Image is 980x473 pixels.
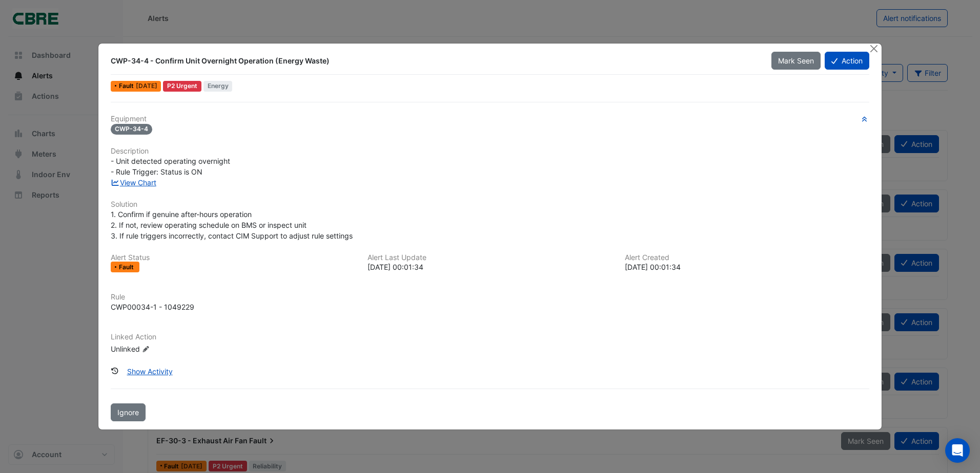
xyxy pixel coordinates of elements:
[120,362,179,380] button: Show Activity
[111,210,353,240] span: 1. Confirm if genuine after-hours operation 2. If not, review operating schedule on BMS or inspec...
[142,346,150,353] fa-icon: Edit Linked Action
[111,403,146,421] button: Ignore
[111,157,230,176] span: - Unit detected operating overnight - Rule Trigger: Status is ON
[111,343,234,354] div: Unlinked
[778,56,814,65] span: Mark Seen
[111,302,194,312] div: CWP00034-1 - 1049229
[119,264,136,270] span: Fault
[136,82,157,90] span: Wed 08-Oct-2025 00:01 AEDT
[111,253,355,262] h6: Alert Status
[625,262,869,272] div: [DATE] 00:01:34
[825,52,869,70] button: Action
[111,115,869,123] h6: Equipment
[163,81,201,92] div: P2 Urgent
[119,83,136,89] span: Fault
[203,81,233,92] span: Energy
[771,52,821,70] button: Mark Seen
[111,293,869,302] h6: Rule
[111,124,152,135] span: CWP-34-4
[111,178,156,187] a: View Chart
[945,438,970,463] div: Open Intercom Messenger
[111,333,869,341] h6: Linked Action
[117,408,139,417] span: Ignore
[111,200,869,209] h6: Solution
[111,56,759,66] div: CWP-34-4 - Confirm Unit Overnight Operation (Energy Waste)
[367,253,612,262] h6: Alert Last Update
[869,44,880,54] button: Close
[625,253,869,262] h6: Alert Created
[367,262,612,272] div: [DATE] 00:01:34
[111,147,869,156] h6: Description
